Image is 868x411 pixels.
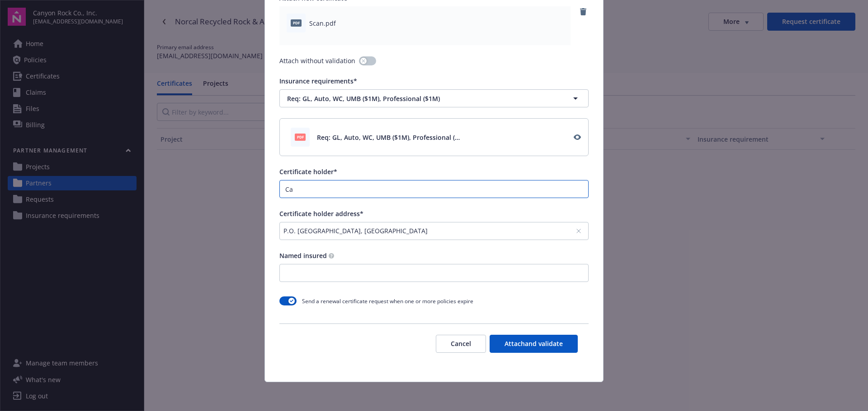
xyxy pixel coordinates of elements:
[570,130,585,144] a: View
[287,94,542,103] span: Req: GL, Auto, WC, UMB ($1M), Professional ($1M)
[283,226,576,236] div: P.O. [GEOGRAPHIC_DATA], [GEOGRAPHIC_DATA]
[279,167,337,176] span: Certificate holder*
[279,222,589,240] button: P.O. [GEOGRAPHIC_DATA], [GEOGRAPHIC_DATA]
[578,6,589,17] a: remove
[291,19,302,26] span: pdf
[302,297,473,305] span: Send a renewal certificate request when one or more policies expire
[436,335,486,353] button: Cancel
[309,18,336,28] span: Scan.pdf
[317,133,462,142] span: Req: GL, Auto, WC, UMB ($1M), Professional ($1M)
[279,89,589,107] button: Req: GL, Auto, WC, UMB ($1M), Professional ($1M)
[279,77,357,85] span: Insurance requirements*
[295,134,306,140] span: pdf
[279,251,327,260] span: Named insured
[279,209,363,218] span: Certificate holder address*
[279,56,355,65] span: Attach without validation
[490,335,578,353] button: Attachand validate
